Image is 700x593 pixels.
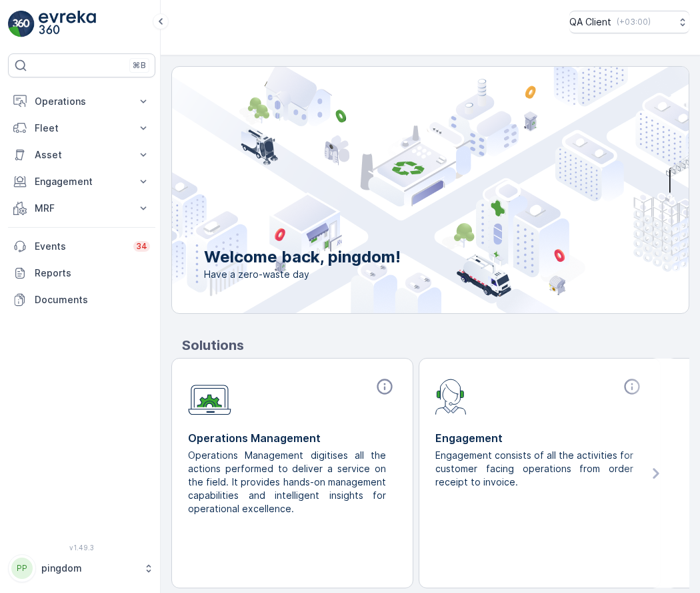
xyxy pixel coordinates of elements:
[112,67,689,313] img: city illustration
[35,240,125,253] p: Events
[8,544,155,552] span: v 1.49.3
[435,430,644,446] p: Engagement
[8,286,155,313] a: Documents
[35,122,129,135] p: Fleet
[569,15,611,29] p: QA Client
[8,88,155,115] button: Operations
[569,11,689,33] button: QA Client(+03:00)
[133,60,146,71] p: ⌘B
[136,241,147,252] p: 34
[35,148,129,162] p: Asset
[8,11,35,37] img: logo
[435,377,467,415] img: module-icon
[204,246,401,268] p: Welcome back, pingdom!
[35,95,129,108] p: Operations
[188,430,397,446] p: Operations Management
[39,11,96,37] img: logo_light-DOdMpM7g.png
[182,335,689,355] p: Solutions
[8,142,155,168] button: Asset
[35,266,150,280] p: Reports
[35,202,129,215] p: MRF
[8,115,155,142] button: Fleet
[188,449,386,516] p: Operations Management digitises all the actions performed to deliver a service on the field. It p...
[8,554,155,582] button: PPpingdom
[35,175,129,188] p: Engagement
[617,17,651,27] p: ( +03:00 )
[8,233,155,260] a: Events34
[204,268,401,281] span: Have a zero-waste day
[8,195,155,222] button: MRF
[11,558,33,579] div: PP
[8,168,155,195] button: Engagement
[188,377,231,415] img: module-icon
[41,562,137,575] p: pingdom
[35,293,150,307] p: Documents
[435,449,633,489] p: Engagement consists of all the activities for customer facing operations from order receipt to in...
[8,260,155,286] a: Reports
